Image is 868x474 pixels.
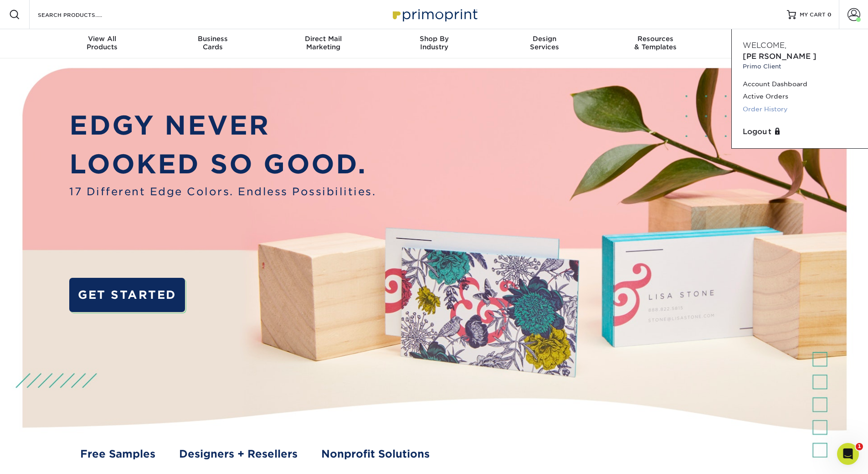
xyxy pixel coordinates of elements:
span: MY CART [800,11,826,19]
a: Resources& Templates [600,29,711,58]
a: Contact& Support [711,29,822,58]
a: Active Orders [743,90,857,103]
a: View AllProducts [47,29,158,58]
p: LOOKED SO GOOD. [69,145,376,184]
span: 17 Different Edge Colors. Endless Possibilities. [69,184,376,199]
div: & Templates [600,35,711,51]
div: Cards [157,35,268,51]
a: Designers + Resellers [179,446,298,462]
div: Industry [379,35,489,51]
span: Contact [711,35,822,43]
a: BusinessCards [157,29,268,58]
div: Services [489,35,600,51]
span: Welcome, [743,41,786,50]
span: Design [489,35,600,43]
span: Resources [600,35,711,43]
span: Business [157,35,268,43]
a: Account Dashboard [743,78,857,90]
input: SEARCH PRODUCTS..... [37,9,126,20]
div: & Support [711,35,822,51]
span: Direct Mail [268,35,379,43]
img: Primoprint [389,5,480,24]
a: Shop ByIndustry [379,29,489,58]
a: Direct MailMarketing [268,29,379,58]
span: View All [47,35,158,43]
iframe: Intercom live chat [837,443,859,465]
a: DesignServices [489,29,600,58]
a: Free Samples [80,446,155,462]
p: EDGY NEVER [69,106,376,145]
small: Primo Client [743,62,857,71]
span: [PERSON_NAME] [743,52,817,61]
a: GET STARTED [69,278,185,312]
div: Marketing [268,35,379,51]
a: Logout [743,126,857,137]
span: Shop By [379,35,489,43]
a: Order History [743,103,857,115]
a: Nonprofit Solutions [321,446,430,462]
div: Products [47,35,158,51]
span: 0 [827,11,832,18]
span: 1 [856,443,863,450]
